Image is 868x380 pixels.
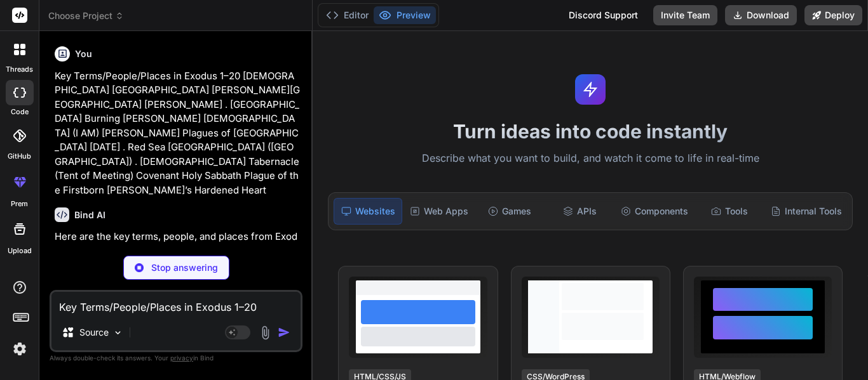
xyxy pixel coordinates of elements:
div: Web Apps [405,198,473,225]
p: Describe what you want to build, and watch it come to life in real-time [320,150,860,167]
p: Source [79,326,109,339]
span: Choose Project [48,10,124,22]
p: Always double-check its answers. Your in Bind [50,352,302,364]
button: Download [725,5,797,25]
div: Games [476,198,543,225]
label: code [11,107,29,117]
button: Preview [374,6,436,24]
button: Invite Team [653,5,717,25]
h1: Turn ideas into code instantly [320,120,860,143]
p: Key Terms/People/Places in Exodus 1–20 [DEMOGRAPHIC_DATA] [GEOGRAPHIC_DATA] [PERSON_NAME][GEOGRAP... [55,69,300,198]
h6: Bind AI [74,209,105,221]
label: GitHub [8,151,31,162]
button: Editor [321,6,374,24]
label: threads [6,64,33,75]
p: Stop answering [151,261,218,274]
div: Websites [334,198,402,225]
h6: You [75,48,92,60]
div: Tools [696,198,763,225]
div: Internal Tools [766,198,847,225]
img: settings [9,338,31,360]
p: Here are the key terms, people, and places from Exodus 1-20, each answered in one short sentence: [55,230,300,258]
div: Components [616,198,693,225]
img: attachment [258,325,273,340]
div: Discord Support [561,5,646,25]
div: APIs [546,198,613,225]
span: privacy [170,354,193,362]
label: prem [11,199,28,209]
img: icon [278,326,290,339]
label: Upload [8,246,32,256]
button: Deploy [804,5,862,25]
img: Pick Models [112,327,123,338]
